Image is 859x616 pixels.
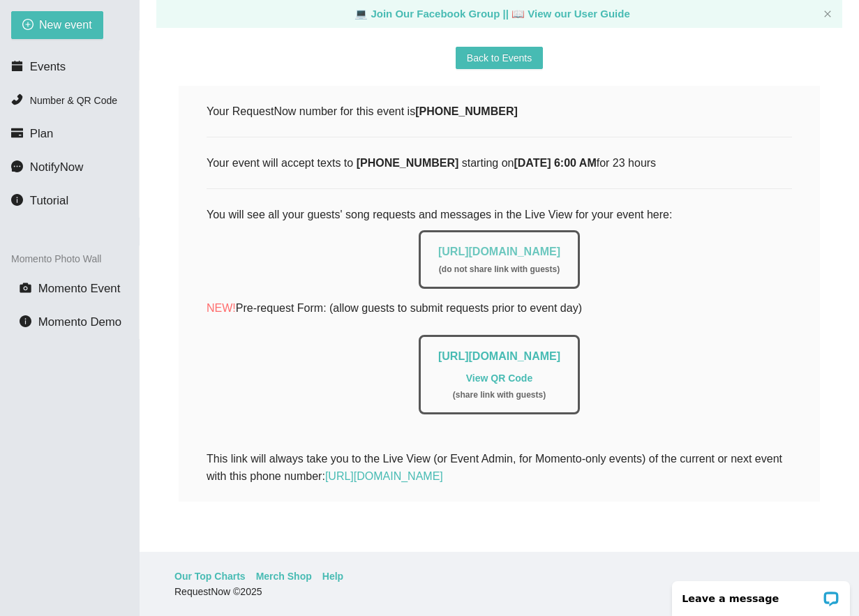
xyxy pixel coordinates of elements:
[207,299,792,317] p: Pre-request Form: (allow guests to submit requests prior to event day)
[174,584,821,599] div: RequestNow © 2025
[466,373,532,384] a: View QR Code
[11,127,23,139] span: credit-card
[456,47,543,69] button: Back to Events
[438,389,560,402] div: ( share link with guests )
[30,127,54,140] span: Plan
[823,10,832,19] button: close
[207,450,792,485] div: This link will always take you to the Live View (or Event Admin, for Momento-only events) of the ...
[11,11,103,39] button: plus-circleNew event
[663,572,859,616] iframe: LiveChat chat widget
[11,93,23,105] span: phone
[207,105,518,117] span: Your RequestNow number for this event is
[325,470,443,482] a: [URL][DOMAIN_NAME]
[511,8,630,20] a: laptop View our User Guide
[22,19,33,32] span: plus-circle
[438,350,560,362] a: [URL][DOMAIN_NAME]
[20,315,31,327] span: info-circle
[207,302,236,314] span: NEW!
[38,282,121,295] span: Momento Event
[207,206,792,432] div: You will see all your guests' song requests and messages in the Live View for your event here:
[354,8,368,20] span: laptop
[11,60,23,72] span: calendar
[20,282,31,294] span: camera
[256,569,312,584] a: Merch Shop
[207,154,792,172] div: Your event will accept texts to starting on for 23 hours
[30,194,68,207] span: Tutorial
[438,263,560,276] div: ( do not share link with guests )
[39,16,92,33] span: New event
[467,50,532,66] span: Back to Events
[11,194,23,206] span: info-circle
[30,60,66,73] span: Events
[438,246,560,257] a: [URL][DOMAIN_NAME]
[354,8,511,20] a: laptop Join Our Facebook Group ||
[30,95,117,106] span: Number & QR Code
[11,160,23,172] span: message
[357,157,459,169] b: [PHONE_NUMBER]
[322,569,343,584] a: Help
[823,10,832,18] span: close
[511,8,525,20] span: laptop
[415,105,518,117] b: [PHONE_NUMBER]
[30,160,83,174] span: NotifyNow
[38,315,121,329] span: Momento Demo
[514,157,596,169] b: [DATE] 6:00 AM
[174,569,246,584] a: Our Top Charts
